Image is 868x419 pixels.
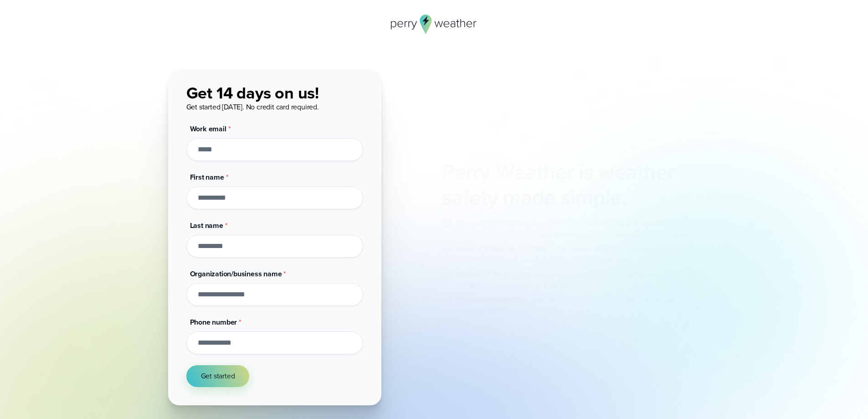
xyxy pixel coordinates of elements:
span: Phone number [190,317,237,327]
span: First name [190,172,224,182]
span: Last name [190,220,223,231]
span: Get started [201,371,235,382]
span: Organization/business name [190,269,282,279]
button: Get started [186,365,250,387]
span: Get started [DATE]. No credit card required. [186,102,319,112]
span: Get 14 days on us! [186,81,319,105]
span: Work email [190,124,226,134]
